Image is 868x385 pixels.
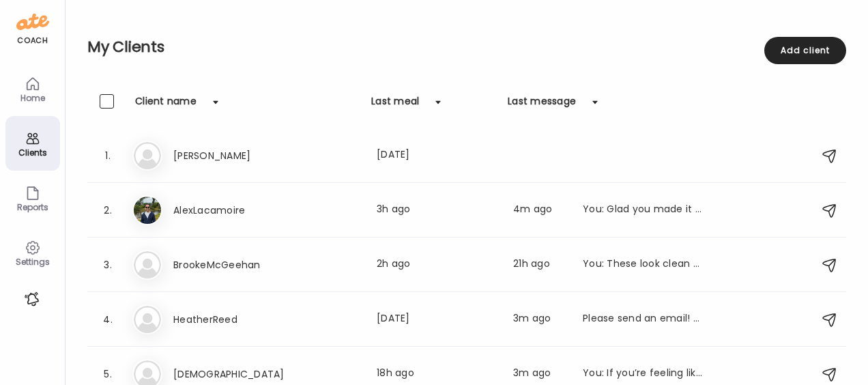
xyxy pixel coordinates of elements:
div: 3h ago [377,202,497,218]
div: 1. [100,147,116,164]
h3: AlexLacamoire [173,202,293,218]
div: 2. [100,202,116,218]
div: [DATE] [377,311,497,328]
div: Settings [8,257,57,266]
div: Client name [135,94,197,116]
div: Last meal [371,94,419,116]
div: 3m ago [513,311,566,328]
div: 4m ago [513,202,566,218]
div: 5. [100,366,116,382]
div: Last message [508,94,576,116]
div: [DATE] [377,147,497,164]
div: You: If you’re feeling like you need something more, try a small spoonful of nut butter with sea ... [583,366,703,382]
h3: HeatherReed [173,311,293,328]
img: ate [16,11,49,33]
div: Clients [8,148,57,157]
div: Reports [8,203,57,212]
h3: BrookeMcGeehan [173,257,293,273]
div: 3m ago [513,366,566,382]
div: You: Glad you made it safe and sound and I like your plan of staying on track during the week to ... [583,202,703,218]
div: 18h ago [377,366,497,382]
div: 21h ago [513,257,566,273]
div: Please send an email! And yes that sounds great! [583,311,703,328]
div: coach [17,35,48,46]
div: Home [8,94,57,102]
div: Add client [764,37,846,64]
div: 3. [100,257,116,273]
div: 4. [100,311,116,328]
h2: My Clients [87,37,846,57]
div: You: These look clean but I would do 3 meatballs! [583,257,703,273]
h3: [PERSON_NAME] [173,147,293,164]
h3: [DEMOGRAPHIC_DATA] [173,366,293,382]
div: 2h ago [377,257,497,273]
